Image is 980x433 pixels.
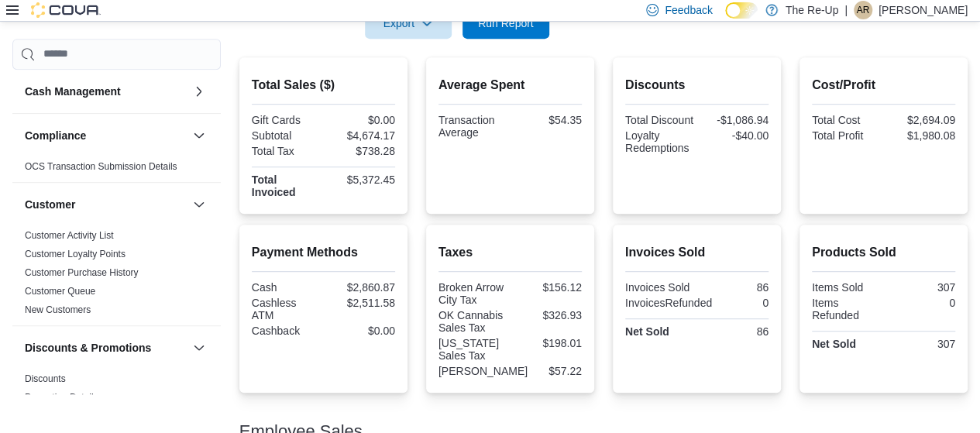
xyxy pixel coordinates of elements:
[625,281,694,294] div: Invoices Sold
[438,309,507,334] div: OK Cannabis Sales Tax
[326,129,395,142] div: $4,674.17
[25,161,177,172] a: OCS Transaction Submission Details
[438,337,507,362] div: [US_STATE] Sales Tax
[534,365,582,377] div: $57.22
[478,15,534,31] span: Run Report
[252,281,321,294] div: Cash
[190,126,208,145] button: Compliance
[25,249,126,259] a: Customer Loyalty Points
[25,230,114,241] a: Customer Activity List
[25,373,66,385] span: Discounts
[252,114,321,126] div: Gift Cards
[25,340,151,356] h3: Discounts & Promotions
[12,369,221,431] div: Discounts & Promotions
[25,84,121,99] h3: Cash Management
[25,267,139,278] a: Customer Purchase History
[625,114,694,126] div: Total Discount
[725,19,726,19] span: Dark Mode
[25,128,86,143] h3: Compliance
[12,226,221,325] div: Customer
[513,281,582,294] div: $156.12
[886,281,955,294] div: 307
[25,304,91,315] a: New Customers
[513,114,582,126] div: $54.35
[886,297,955,309] div: 0
[326,174,395,186] div: $5,372.45
[854,1,872,19] div: Aaron Remington
[718,297,769,309] div: 0
[625,243,769,262] h2: Invoices Sold
[625,76,769,95] h2: Discounts
[812,76,955,95] h2: Cost/Profit
[25,391,98,404] span: Promotion Details
[625,325,669,338] strong: Net Sold
[25,128,187,143] button: Compliance
[438,281,507,306] div: Broken Arrow City Tax
[625,297,712,309] div: InvoicesRefunded
[12,157,221,182] div: Compliance
[190,338,208,357] button: Discounts & Promotions
[857,1,870,19] span: AR
[438,243,582,262] h2: Taxes
[700,281,769,294] div: 86
[886,338,955,350] div: 307
[812,297,881,321] div: Items Refunded
[700,325,769,338] div: 86
[326,145,395,157] div: $738.28
[326,297,395,309] div: $2,511.58
[812,129,881,142] div: Total Profit
[25,286,95,297] a: Customer Queue
[812,338,856,350] strong: Net Sold
[438,76,582,95] h2: Average Spent
[365,8,452,39] button: Export
[25,304,91,316] span: New Customers
[725,2,758,19] input: Dark Mode
[438,114,507,139] div: Transaction Average
[786,1,838,19] p: The Re-Up
[252,145,321,157] div: Total Tax
[886,129,955,142] div: $1,980.08
[25,248,126,260] span: Customer Loyalty Points
[25,197,187,212] button: Customer
[252,297,321,321] div: Cashless ATM
[665,2,712,18] span: Feedback
[374,8,442,39] span: Export
[25,84,187,99] button: Cash Management
[25,229,114,242] span: Customer Activity List
[513,309,582,321] div: $326.93
[25,285,95,297] span: Customer Queue
[513,337,582,349] div: $198.01
[252,243,395,262] h2: Payment Methods
[326,281,395,294] div: $2,860.87
[812,114,881,126] div: Total Cost
[812,281,881,294] div: Items Sold
[25,197,75,212] h3: Customer
[190,82,208,101] button: Cash Management
[25,266,139,279] span: Customer Purchase History
[812,243,955,262] h2: Products Sold
[700,129,769,142] div: -$40.00
[879,1,968,19] p: [PERSON_NAME]
[326,114,395,126] div: $0.00
[25,373,66,384] a: Discounts
[252,325,321,337] div: Cashback
[25,160,177,173] span: OCS Transaction Submission Details
[326,325,395,337] div: $0.00
[252,174,296,198] strong: Total Invoiced
[625,129,694,154] div: Loyalty Redemptions
[886,114,955,126] div: $2,694.09
[462,8,549,39] button: Run Report
[252,129,321,142] div: Subtotal
[438,365,528,377] div: [PERSON_NAME]
[31,2,101,18] img: Cova
[25,340,187,356] button: Discounts & Promotions
[252,76,395,95] h2: Total Sales ($)
[25,392,98,403] a: Promotion Details
[190,195,208,214] button: Customer
[844,1,848,19] p: |
[700,114,769,126] div: -$1,086.94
